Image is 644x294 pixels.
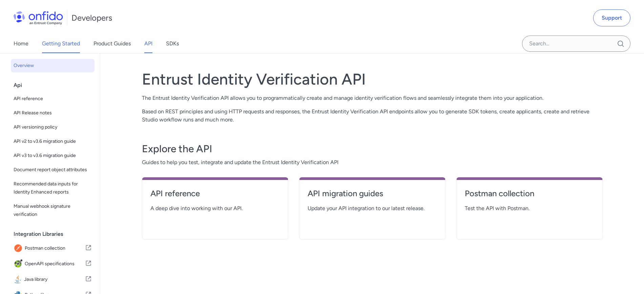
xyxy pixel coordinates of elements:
span: Manual webhook signature verification [14,202,92,219]
p: Based on REST principles and using HTTP requests and responses, the Entrust Identity Verification... [142,108,603,124]
h3: Explore the API [142,142,603,156]
img: Onfido Logo [14,11,63,25]
img: IconPostman collection [14,244,25,253]
a: API migration guides [308,188,437,204]
span: Overview [14,62,92,70]
div: Integration Libraries [14,227,97,241]
a: API v3 to v3.6 migration guide [11,149,95,162]
h1: Developers [71,13,112,23]
span: Document report object attributes [14,166,92,174]
img: IconOpenAPI specifications [14,259,25,269]
a: Product Guides [94,34,131,53]
span: A deep dive into working with our API. [150,204,280,212]
h4: API reference [150,188,280,199]
span: Guides to help you test, integrate and update the Entrust Identity Verification API [142,158,603,166]
h1: Entrust Identity Verification API [142,70,603,89]
span: OpenAPI specifications [25,259,85,269]
h4: API migration guides [308,188,437,199]
a: API versioning policy [11,120,95,134]
a: Overview [11,59,95,72]
a: Support [593,9,630,26]
span: Update your API integration to our latest release. [308,204,437,212]
a: Recommended data inputs for Identity Enhanced reports [11,177,95,199]
a: Document report object attributes [11,163,95,177]
span: API reference [14,95,92,103]
h4: Postman collection [465,188,594,199]
a: IconJava libraryJava library [11,272,95,287]
a: API v2 to v3.6 migration guide [11,135,95,148]
span: Test the API with Postman. [465,204,594,212]
span: API versioning policy [14,123,92,131]
a: Postman collection [465,188,594,204]
a: SDKs [166,34,179,53]
a: Getting Started [42,34,80,53]
a: IconOpenAPI specificationsOpenAPI specifications [11,256,95,271]
span: Recommended data inputs for Identity Enhanced reports [14,180,92,196]
span: Java library [24,275,85,284]
span: API v2 to v3.6 migration guide [14,137,92,145]
a: API reference [150,188,280,204]
div: Api [14,78,97,92]
input: Onfido search input field [522,36,630,52]
span: API Release notes [14,109,92,117]
a: IconPostman collectionPostman collection [11,241,95,256]
a: API [144,34,152,53]
a: Home [14,34,28,53]
img: IconJava library [14,275,24,284]
a: Manual webhook signature verification [11,200,95,221]
span: Postman collection [25,244,85,253]
span: API v3 to v3.6 migration guide [14,152,92,160]
a: API Release notes [11,106,95,120]
p: The Entrust Identity Verification API allows you to programmatically create and manage identity v... [142,94,603,102]
a: API reference [11,92,95,106]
